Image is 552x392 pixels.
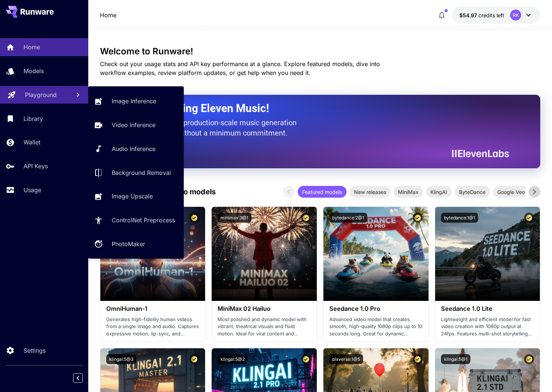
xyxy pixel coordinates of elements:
[88,116,184,134] a: Video Inference
[413,213,423,223] button: Certified Model – Vetted for best performance and includes a commercial license.
[301,354,311,364] button: Certified Model – Vetted for best performance and includes a commercial license.
[88,235,184,253] a: PhotoMaker
[100,11,117,19] nav: breadcrumb
[218,213,251,223] button: minimax:3@1
[24,162,48,170] p: API Keys
[329,213,367,223] button: bytedance:2@1
[189,213,199,223] button: Certified Model – Vetted for best performance and includes a commercial license.
[524,213,534,223] button: Certified Model – Vetted for best performance and includes a commercial license.
[112,144,155,153] p: Audio Inference
[323,207,429,301] img: alt
[329,354,363,364] button: pixverse:1@5
[493,188,529,196] span: Google Veo
[441,213,478,223] button: bytedance:1@1
[112,121,155,129] p: Video Inference
[25,90,57,99] p: Playground
[100,11,117,19] p: Home
[455,188,490,196] span: ByteDance
[88,140,184,158] a: Audio Inference
[24,114,43,123] p: Library
[189,354,199,364] button: Certified Model – Vetted for best performance and includes a commercial license.
[524,354,534,364] button: Certified Model – Vetted for best performance and includes a commercial license.
[24,186,41,194] p: Usage
[100,46,541,57] h3: Welcome to Runware!
[112,192,153,201] p: Image Upscale
[441,354,470,364] button: klingai:5@1
[106,305,200,312] h3: OmniHuman‑1
[106,354,136,364] button: klingai:5@3
[452,7,540,24] button: $54.97393
[212,207,317,301] img: alt
[413,354,423,364] button: Certified Model – Vetted for best performance and includes a commercial license.
[73,373,83,383] button: Collapse sidebar
[329,316,423,338] p: Advanced video model that creates smooth, high-quality 1080p clips up to 10 seconds long. Great f...
[24,346,46,355] p: Settings
[112,216,175,224] p: ControlNet Preprocess
[79,371,88,385] div: Collapse sidebar
[24,138,40,147] p: Wallet
[118,101,504,115] h2: Now Supporting Eleven Music!
[112,240,145,248] p: PhotoMaker
[441,316,534,338] p: Lightweight and efficient model for fast video creation with 1080p output at 24fps. Features mult...
[218,354,248,364] button: klingai:5@2
[459,11,504,19] div: $54.97393
[88,163,184,181] a: Background Removal
[435,207,540,301] img: alt
[100,60,380,76] span: Check out your usage stats and API key performance at a glance. Explore featured models, dive int...
[88,211,184,229] a: ControlNet Preprocess
[394,188,423,196] span: MiniMax
[441,305,534,312] h3: Seedance 1.0 Lite
[350,188,391,196] span: New releases
[24,43,40,51] p: Home
[510,10,521,21] div: RK
[88,187,184,205] a: Image Upscale
[118,118,302,138] p: The only way to get production-scale music generation from Eleven Labs without a minimum commitment.
[218,316,311,338] p: Most polished and dynamic model with vibrant, theatrical visuals and fluid motion. Ideal for vira...
[426,188,452,196] span: KlingAI
[459,12,478,18] span: $54.97
[106,316,200,338] p: Generates high-fidelity human videos from a single image and audio. Captures expressive motion, l...
[112,168,171,177] p: Background Removal
[329,305,423,312] h3: Seedance 1.0 Pro
[24,66,44,75] p: Models
[112,97,156,105] p: Image Inference
[478,12,504,18] span: credits left
[301,213,311,223] button: Certified Model – Vetted for best performance and includes a commercial license.
[88,92,184,110] a: Image Inference
[298,188,347,196] span: Featured models
[218,305,311,312] h3: MiniMax 02 Hailuo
